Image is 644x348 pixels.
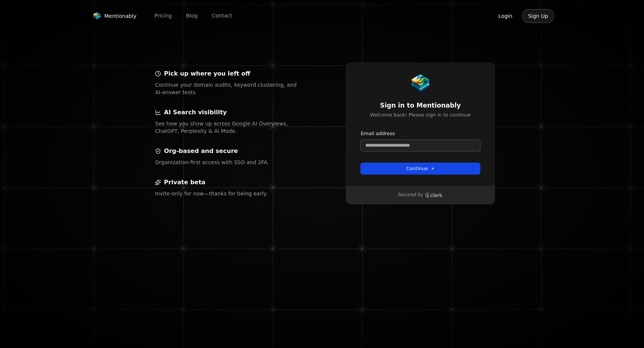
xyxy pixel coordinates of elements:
[361,101,480,110] h1: Sign in to Mentionably
[155,159,298,166] p: Organization‑first access with SSO and 2FA.
[492,9,519,23] button: Login
[164,108,227,117] p: AI Search visibility
[406,165,435,172] span: Continue
[148,10,178,22] a: Pricing
[155,190,298,197] p: Invite‑only for now—thanks for being early.
[164,69,250,78] p: Pick up where you left off
[180,10,203,22] a: Blog
[89,11,139,21] a: Mentionably
[206,10,238,22] a: Contact
[411,74,429,92] img: Mentionably
[425,192,443,198] a: Clerk logo
[155,120,298,135] p: See how you show up across Google AI Overviews, ChatGPT, Perplexity & AI Mode.
[361,130,395,137] label: Email address
[104,12,136,20] span: Mentionably
[164,178,205,187] p: Private beta
[361,112,480,118] p: Welcome back! Please sign in to continue
[361,163,480,174] button: Continue
[398,192,423,198] p: Secured by
[92,12,101,20] img: Mentionably logo
[155,81,298,96] p: Continue your domain audits, keyword clustering, and AI‑answer tests.
[522,9,555,23] button: Sign Up
[164,147,238,156] p: Org‑based and secure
